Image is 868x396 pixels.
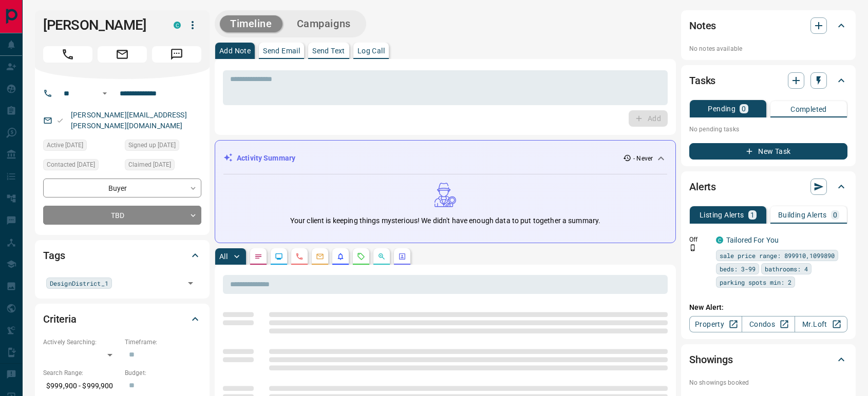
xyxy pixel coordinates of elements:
h2: Tasks [689,72,715,89]
div: Fri Aug 20 2021 [125,159,201,173]
div: Activity Summary- Never [223,149,667,168]
span: parking spots min: 2 [720,277,791,287]
p: 1 [750,211,754,219]
div: condos.ca [716,236,723,244]
span: sale price range: 899910,1099890 [720,250,835,261]
p: No showings booked [689,378,847,387]
p: Pending [708,105,735,112]
div: Alerts [689,174,847,199]
div: Tasks [689,68,847,93]
div: Showings [689,347,847,372]
p: Log Call [357,47,385,54]
p: 0 [742,105,746,112]
a: [PERSON_NAME][EMAIL_ADDRESS][PERSON_NAME][DOMAIN_NAME] [71,111,187,130]
p: Send Text [312,47,345,54]
p: Listing Alerts [700,211,744,219]
p: 0 [833,211,837,219]
a: Mr.Loft [795,316,847,332]
div: Wed Sep 08 2021 [43,159,120,173]
p: Add Note [219,47,251,54]
h2: Alerts [689,179,716,195]
button: New Task [689,143,847,160]
p: Completed [790,106,827,113]
p: - Never [633,154,653,163]
div: Notes [689,13,847,38]
p: Actively Searching: [43,338,120,347]
p: Timeframe: [125,338,201,347]
div: Buyer [43,179,201,197]
h2: Notes [689,17,716,34]
p: Budget: [125,368,201,378]
a: Condos [742,316,795,332]
div: Tags [43,243,201,268]
button: Campaigns [287,15,361,32]
span: Active [DATE] [47,140,83,150]
h1: [PERSON_NAME] [43,17,158,33]
div: Sun Apr 21 2024 [43,140,120,154]
svg: Lead Browsing Activity [275,252,283,261]
span: Contacted [DATE] [47,160,95,170]
button: Open [183,276,198,290]
h2: Criteria [43,311,77,327]
svg: Notes [254,252,262,261]
div: TBD [43,206,201,225]
p: Off [689,235,710,244]
p: Activity Summary [237,153,295,164]
svg: Email Valid [56,117,64,124]
svg: Listing Alerts [336,252,345,261]
p: Building Alerts [778,211,827,219]
svg: Calls [295,252,304,261]
p: $999,900 - $999,900 [43,378,120,394]
div: condos.ca [174,22,181,29]
svg: Emails [316,252,324,261]
a: Tailored For You [726,236,779,244]
h2: Tags [43,247,65,264]
button: Timeline [220,15,282,32]
svg: Opportunities [378,252,386,261]
p: Your client is keeping things mysterious! We didn't have enough data to put together a summary. [290,215,600,226]
span: Call [43,46,92,63]
svg: Push Notification Only [689,244,696,251]
span: beds: 3-99 [720,264,756,274]
span: bathrooms: 4 [765,264,808,274]
span: Claimed [DATE] [128,160,171,170]
svg: Requests [357,252,365,261]
span: Email [98,46,147,63]
p: All [219,253,228,260]
p: Send Email [263,47,300,54]
p: No pending tasks [689,122,847,137]
p: No notes available [689,44,847,53]
a: Property [689,316,742,332]
p: New Alert: [689,302,847,313]
h2: Showings [689,351,733,368]
div: Criteria [43,307,201,331]
span: Signed up [DATE] [128,140,176,150]
span: Message [152,46,201,63]
p: Search Range: [43,368,120,378]
button: Open [99,87,111,100]
div: Fri Aug 20 2021 [125,140,201,154]
span: DesignDistrict_1 [50,278,108,288]
svg: Agent Actions [398,252,406,261]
